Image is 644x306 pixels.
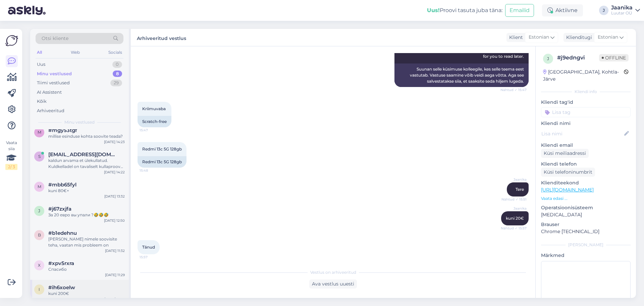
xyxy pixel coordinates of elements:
[541,221,631,228] p: Brauser
[541,211,631,218] p: [MEDICAL_DATA]
[427,7,440,13] b: Uus!
[541,204,631,211] p: Operatsioonisüsteem
[38,184,41,189] span: m
[394,63,529,87] div: Suunan selle küsimuse kolleegile, kes selle teema eest vastutab. Vastuse saamine võib veidi aega ...
[48,236,125,248] div: [PERSON_NAME] nimele soovisite teha, vaatan mis probleem on
[48,291,125,297] div: kuni 200€
[105,248,125,253] div: [DATE] 11:32
[309,279,357,289] div: Ava vestlus uuesti
[541,120,631,127] p: Kliendi nimi
[138,156,186,168] div: Redmi 13c 5G 128gb
[48,188,125,194] div: kuni 80€+
[547,56,549,61] span: j
[427,6,502,14] div: Proovi tasuta juba täna:
[5,34,18,47] img: Askly Logo
[38,154,41,159] span: s
[5,140,17,170] div: Vaata siia
[48,260,74,266] span: #xpv5rxra
[38,208,40,213] span: j
[140,255,165,260] span: 15:57
[543,69,624,83] div: [GEOGRAPHIC_DATA], Kohtla-Järve
[541,161,631,168] p: Kliendi telefon
[5,164,17,170] div: 2 / 3
[541,228,631,235] p: Chrome [TECHNICAL_ID]
[516,187,524,192] span: Tere
[506,34,523,41] div: Klient
[140,168,165,173] span: 15:48
[541,179,631,186] p: Klienditeekond
[541,252,631,259] p: Märkmed
[140,128,165,133] span: 15:47
[541,130,623,137] input: Lisa nimi
[48,127,77,133] span: #mgy53tgf
[42,35,68,42] span: Otsi kliente
[138,116,171,127] div: Scratch-free
[142,245,155,250] span: Tänud
[501,197,527,202] span: Nähtud ✓ 15:51
[542,4,583,16] div: Aktiivne
[563,34,592,41] div: Klienditugi
[541,187,594,193] a: [URL][DOMAIN_NAME]
[64,119,95,125] span: Minu vestlused
[36,48,43,57] div: All
[110,80,122,86] div: 29
[37,71,72,77] div: Minu vestlused
[506,216,524,221] span: kuni 20€
[37,98,47,105] div: Kõik
[37,107,64,114] div: Arhiveeritud
[541,195,631,202] p: Vaata edasi ...
[39,287,40,292] span: i
[142,146,182,151] span: Redmi 13c 5G 128gb
[137,33,186,42] label: Arhiveeritud vestlus
[541,242,631,248] div: [PERSON_NAME]
[48,158,125,170] div: kaldun arvama et ülekullatud. Kuldkelladel on tavaliselt kullaproov kenasti kirjas korpusel.
[48,151,118,158] span: siim.kaseleht@mail.ee
[104,218,125,223] div: [DATE] 12:50
[599,54,629,61] span: Offline
[112,61,122,68] div: 0
[48,266,125,272] div: Спасибо
[541,168,595,177] div: Küsi telefoninumbrit
[310,269,356,275] span: Vestlus on arhiveeritud
[38,130,41,135] span: m
[501,226,527,231] span: Nähtud ✓ 15:57
[104,297,125,302] div: [DATE] 17:26
[500,87,527,92] span: Nähtud ✓ 15:47
[69,48,81,57] div: Web
[37,61,45,68] div: Uus
[107,48,123,57] div: Socials
[113,71,122,77] div: 8
[104,194,125,199] div: [DATE] 13:32
[598,34,618,41] span: Estonian
[105,272,125,277] div: [DATE] 11:29
[529,34,549,41] span: Estonian
[48,182,76,188] span: #mbb65fyl
[37,80,70,86] div: Tiimi vestlused
[557,54,599,62] div: # j9edngvi
[48,212,125,218] div: За 20 евро вы упали ?🤣🤣🤣
[37,89,62,96] div: AI Assistent
[48,133,125,139] div: millise esinduse kohta soovite teada?
[38,232,41,237] span: b
[38,263,41,268] span: x
[611,5,640,16] a: JaanikaLuutar OÜ
[541,99,631,106] p: Kliendi tag'id
[505,4,534,17] button: Emailid
[48,230,77,236] span: #b1edehnu
[501,206,527,211] span: Jaanika
[611,5,633,10] div: Jaanika
[599,6,608,15] div: J
[541,149,589,158] div: Küsi meiliaadressi
[541,142,631,149] p: Kliendi email
[48,206,71,212] span: #j67zxjfa
[501,177,527,182] span: Jaanika
[611,10,633,16] div: Luutar OÜ
[48,285,75,291] span: #ih6xoelw
[541,89,631,95] div: Kliendi info
[541,107,631,117] input: Lisa tag
[104,139,125,144] div: [DATE] 14:23
[142,106,166,111] span: Kriimuvaba
[104,170,125,175] div: [DATE] 14:22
